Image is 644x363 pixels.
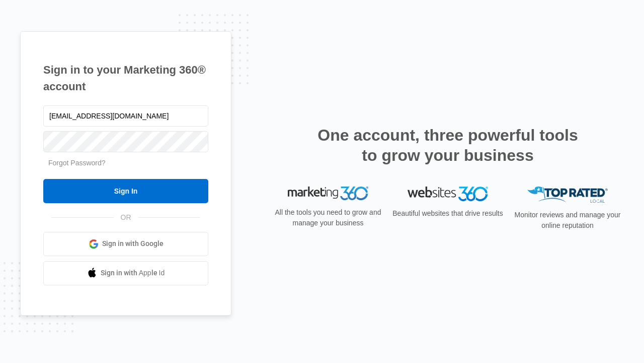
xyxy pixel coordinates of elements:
[43,232,208,256] a: Sign in with Google
[101,268,165,278] span: Sign in with Apple Id
[391,208,504,219] p: Beautiful websites that drive results
[511,210,624,231] p: Monitor reviews and manage your online reputation
[114,212,138,223] span: OR
[43,261,208,285] a: Sign in with Apple Id
[272,207,384,228] p: All the tools you need to grow and manage your business
[43,179,208,203] input: Sign In
[288,187,368,201] img: Marketing 360
[43,105,208,127] input: Email
[527,187,608,203] img: Top Rated Local
[408,187,488,201] img: Websites 360
[314,125,581,165] h2: One account, three powerful tools to grow your business
[102,238,164,249] span: Sign in with Google
[43,62,208,95] h1: Sign in to your Marketing 360® account
[48,159,106,167] a: Forgot Password?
